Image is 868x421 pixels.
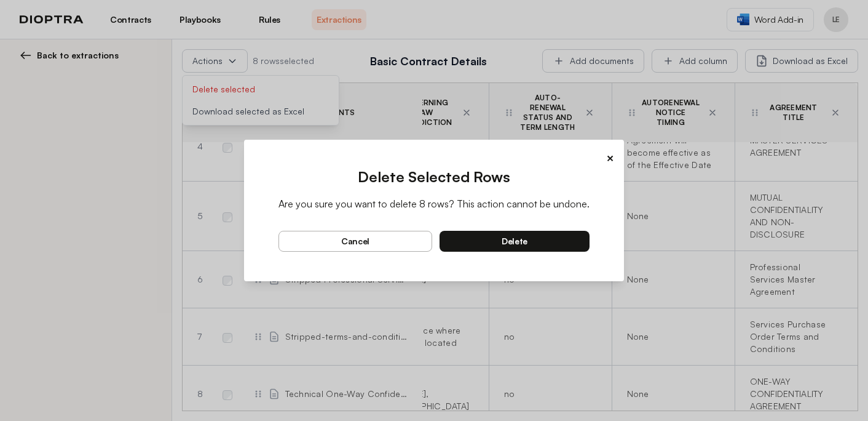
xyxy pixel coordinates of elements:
span: cancel [341,236,369,247]
p: Are you sure you want to delete 8 rows? This action cannot be undone. [278,196,590,211]
h2: Delete Selected Rows [278,167,590,186]
button: × [606,150,614,167]
button: delete [440,231,590,252]
span: delete [502,236,527,247]
button: cancel [278,231,432,252]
